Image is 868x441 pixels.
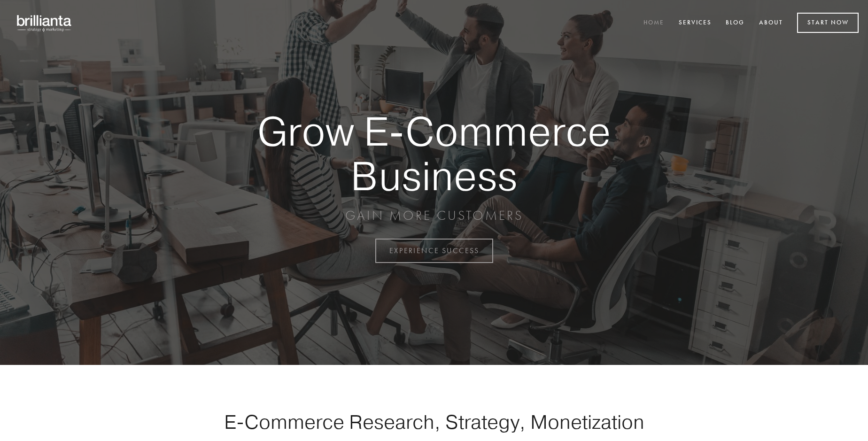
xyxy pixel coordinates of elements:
a: About [753,15,789,31]
a: Blog [720,15,751,31]
a: EXPERIENCE SUCCESS [375,239,493,263]
p: GAIN MORE CUSTOMERS [225,207,643,224]
a: Home [637,15,670,31]
img: brillianta - research, strategy, marketing [9,9,80,37]
a: Start Now [797,13,859,33]
a: Services [673,15,718,31]
h1: E-Commerce Research, Strategy, Monetization [194,410,674,433]
strong: Grow E-Commerce Business [225,109,643,198]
